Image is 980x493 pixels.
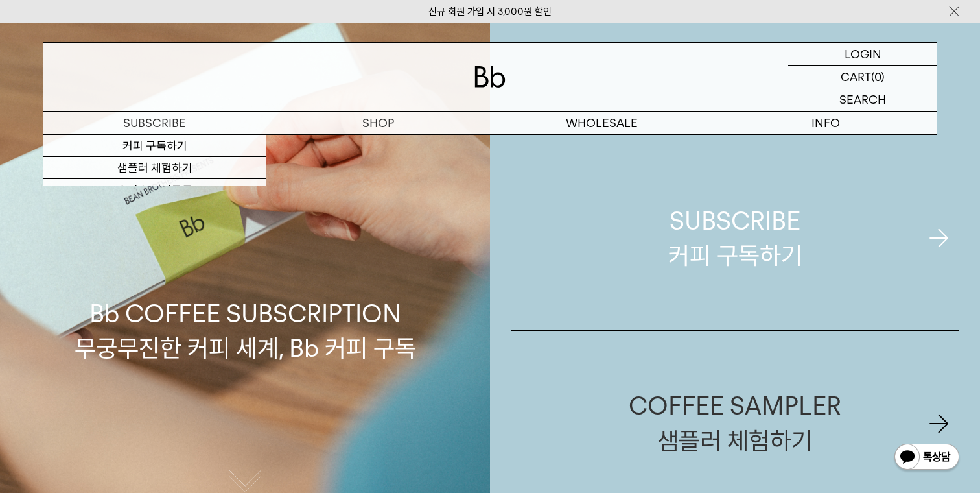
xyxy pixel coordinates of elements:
[893,442,961,474] img: 카카오톡 채널 1:1 채팅 버튼
[43,112,266,134] a: SUBSCRIBE
[75,173,416,365] p: Bb COFFEE SUBSCRIPTION 무궁무진한 커피 세계, Bb 커피 구독
[668,204,802,272] div: SUBSCRIBE 커피 구독하기
[841,66,871,88] p: CART
[490,112,714,134] p: WHOLESALE
[839,88,886,111] p: SEARCH
[845,43,881,65] p: LOGIN
[43,179,266,201] a: 오피스 커피구독
[474,66,506,88] img: 로고
[511,146,959,330] a: SUBSCRIBE커피 구독하기
[788,66,937,88] a: CART (0)
[43,135,266,157] a: 커피 구독하기
[428,6,552,18] a: 신규 회원 가입 시 3,000원 할인
[788,43,937,66] a: LOGIN
[266,112,490,134] a: SHOP
[629,389,841,457] div: COFFEE SAMPLER 샘플러 체험하기
[871,66,885,88] p: (0)
[43,157,266,179] a: 샘플러 체험하기
[714,112,937,134] p: INFO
